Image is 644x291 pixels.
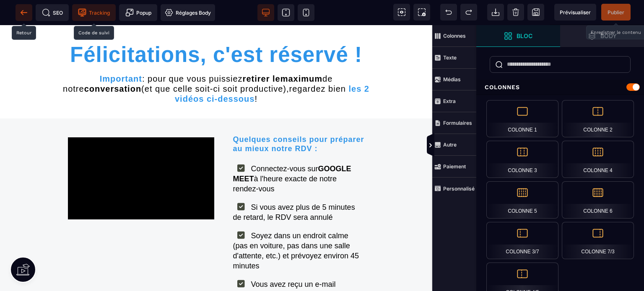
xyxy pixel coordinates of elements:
[476,25,560,47] span: Ouvrir les blocs
[560,25,644,47] span: Ouvrir les calques
[68,112,214,194] div: Wistia Video
[432,156,476,178] span: Paiement
[517,33,532,39] strong: Bloc
[84,59,141,68] b: conversation
[161,4,215,21] span: Favicon
[413,4,430,21] span: Capture d'écran
[233,176,355,198] text: Si vous avez plus de 5 minutes de retard, le RDV sera annulé
[432,90,476,112] span: Extra
[62,46,370,81] text: : pour que vous puissiez (et que celle soit-ci soit productive), !
[440,4,457,21] span: Défaire
[486,100,558,137] div: Colonne 1
[476,80,644,95] div: Colonnes
[233,110,365,128] div: Quelques conseils pour préparer au mieux notre RDV :
[486,181,558,219] div: Colonne 5
[243,49,280,58] b: retirer le
[233,137,351,170] text: Connectez-vous sur à l'heure exacte de notre rendez-vous
[486,222,558,259] div: Colonne 3/7
[62,13,370,46] h1: Félicitations, c'est réservé !
[562,141,634,178] div: Colonne 4
[562,100,634,137] div: Colonne 2
[36,4,69,21] span: Métadata SEO
[63,49,335,68] span: de notre
[432,112,476,134] span: Formulaires
[443,185,475,192] strong: Personnalisé
[72,4,116,21] span: Code de suivi
[16,4,32,21] span: Retour
[562,181,634,219] div: Colonne 6
[257,4,274,21] span: Voir bureau
[443,33,466,39] strong: Colonnes
[233,204,359,247] text: Soyez dans un endroit calme (pas en voiture, pas dans une salle d'attente, etc.) et prévoyez envi...
[443,76,461,82] strong: Médias
[527,4,544,21] span: Enregistrer
[393,4,410,21] span: Voir les composants
[443,120,472,126] strong: Formulaires
[233,253,356,286] text: Vous avez reçu un e-mail confirmant la date et l’heure de notre rendez-vous (notez-le bien)
[432,25,476,47] span: Colonnes
[476,133,485,158] span: Afficher les vues
[443,98,456,104] strong: Extra
[165,8,211,17] span: Réglages Body
[486,141,558,178] div: Colonne 3
[289,59,346,68] span: regardez bien
[443,142,457,148] strong: Autre
[562,222,634,259] div: Colonne 7/3
[278,4,294,21] span: Voir tablette
[432,134,476,156] span: Autre
[119,4,157,21] span: Créer une alerte modale
[608,9,624,15] span: Publier
[280,49,322,58] b: maximum
[601,4,631,21] span: Enregistrer le contenu
[432,69,476,90] span: Médias
[560,9,591,15] span: Prévisualiser
[487,4,504,21] span: Importer
[125,8,151,17] span: Popup
[432,47,476,69] span: Texte
[460,4,477,21] span: Rétablir
[507,4,524,21] span: Nettoyage
[42,8,63,17] span: SEO
[432,178,476,199] span: Personnalisé
[298,4,314,21] span: Voir mobile
[554,4,596,21] span: Aperçu
[78,8,110,17] span: Tracking
[443,163,466,170] strong: Paiement
[443,54,457,61] strong: Texte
